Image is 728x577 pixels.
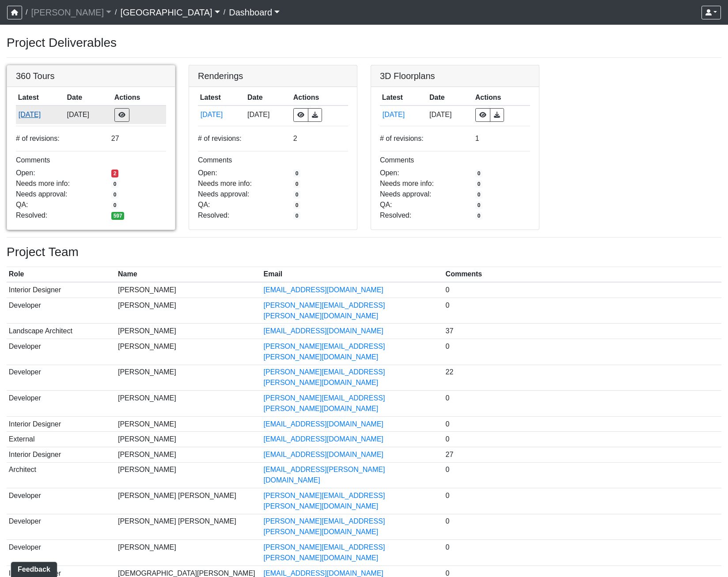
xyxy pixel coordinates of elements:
[7,432,116,447] td: External
[7,540,116,566] td: Developer
[262,267,444,283] th: Email
[7,391,116,417] td: Developer
[116,488,262,514] td: [PERSON_NAME] [PERSON_NAME]
[116,540,262,566] td: [PERSON_NAME]
[444,282,721,298] td: 0
[7,35,721,50] h3: Project Deliverables
[116,324,262,339] td: [PERSON_NAME]
[116,432,262,447] td: [PERSON_NAME]
[444,391,721,417] td: 0
[382,109,425,121] button: [DATE]
[7,339,116,365] td: Developer
[444,488,721,514] td: 0
[116,339,262,365] td: [PERSON_NAME]
[18,109,63,121] button: [DATE]
[444,447,721,462] td: 27
[7,488,116,514] td: Developer
[444,462,721,488] td: 0
[7,282,116,298] td: Interior Designer
[444,298,721,324] td: 0
[444,324,721,339] td: 37
[444,514,721,540] td: 0
[444,432,721,447] td: 0
[7,245,721,260] h3: Project Team
[444,365,721,391] td: 22
[116,391,262,417] td: [PERSON_NAME]
[444,267,721,283] th: Comments
[31,4,111,21] a: [PERSON_NAME]
[264,420,383,428] a: [EMAIL_ADDRESS][DOMAIN_NAME]
[229,4,280,21] a: Dashboard
[7,298,116,324] td: Developer
[264,327,383,335] a: [EMAIL_ADDRESS][DOMAIN_NAME]
[220,4,229,21] span: /
[264,343,385,361] a: [PERSON_NAME][EMAIL_ADDRESS][PERSON_NAME][DOMAIN_NAME]
[444,416,721,432] td: 0
[16,106,65,124] td: 93VtKPcPFWh8z7vX4wXbQP
[116,447,262,462] td: [PERSON_NAME]
[7,447,116,462] td: Interior Designer
[264,517,385,536] a: [PERSON_NAME][EMAIL_ADDRESS][PERSON_NAME][DOMAIN_NAME]
[264,492,385,510] a: [PERSON_NAME][EMAIL_ADDRESS][PERSON_NAME][DOMAIN_NAME]
[264,368,385,386] a: [PERSON_NAME][EMAIL_ADDRESS][PERSON_NAME][DOMAIN_NAME]
[264,569,383,577] a: [EMAIL_ADDRESS][DOMAIN_NAME]
[22,4,31,21] span: /
[7,324,116,339] td: Landscape Architect
[444,339,721,365] td: 0
[7,267,116,283] th: Role
[264,302,385,320] a: [PERSON_NAME][EMAIL_ADDRESS][PERSON_NAME][DOMAIN_NAME]
[7,462,116,488] td: Architect
[111,4,120,21] span: /
[116,282,262,298] td: [PERSON_NAME]
[116,267,262,283] th: Name
[200,109,243,121] button: [DATE]
[116,416,262,432] td: [PERSON_NAME]
[198,106,245,124] td: avFcituVdTN5TeZw4YvRD7
[380,106,427,124] td: m6gPHqeE6DJAjJqz47tRiF
[116,365,262,391] td: [PERSON_NAME]
[116,298,262,324] td: [PERSON_NAME]
[116,514,262,540] td: [PERSON_NAME] [PERSON_NAME]
[264,451,383,458] a: [EMAIL_ADDRESS][DOMAIN_NAME]
[7,559,59,577] iframe: Ybug feedback widget
[7,514,116,540] td: Developer
[116,462,262,488] td: [PERSON_NAME]
[264,435,383,443] a: [EMAIL_ADDRESS][DOMAIN_NAME]
[7,416,116,432] td: Interior Designer
[120,4,220,21] a: [GEOGRAPHIC_DATA]
[264,466,385,484] a: [EMAIL_ADDRESS][PERSON_NAME][DOMAIN_NAME]
[264,543,385,562] a: [PERSON_NAME][EMAIL_ADDRESS][PERSON_NAME][DOMAIN_NAME]
[7,365,116,391] td: Developer
[264,286,383,294] a: [EMAIL_ADDRESS][DOMAIN_NAME]
[444,540,721,566] td: 0
[264,394,385,412] a: [PERSON_NAME][EMAIL_ADDRESS][PERSON_NAME][DOMAIN_NAME]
